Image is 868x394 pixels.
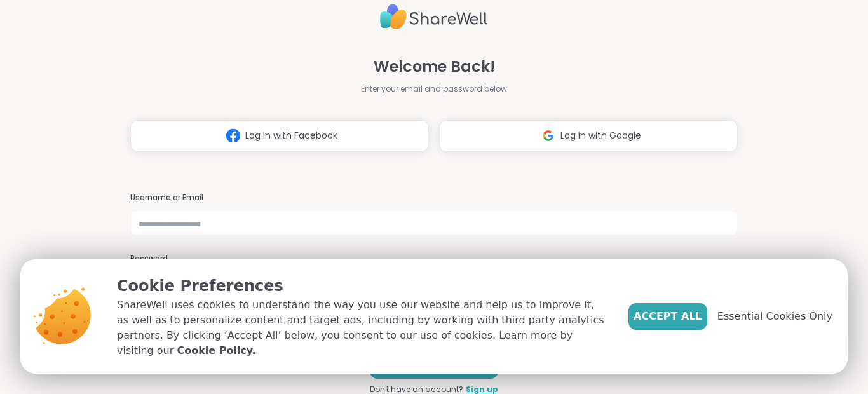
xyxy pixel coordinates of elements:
a: Cookie Policy. [177,343,255,358]
img: ShareWell Logomark [536,124,560,147]
span: Log in with Facebook [245,129,337,142]
button: Log in with Facebook [130,120,429,152]
button: Accept All [628,303,707,330]
p: ShareWell uses cookies to understand the way you use our website and help us to improve it, as we... [117,297,608,358]
span: Essential Cookies Only [717,309,832,324]
span: Enter your email and password below [361,83,507,95]
span: Welcome Back! [374,55,495,78]
h3: Username or Email [130,193,738,203]
p: Cookie Preferences [117,275,608,297]
img: ShareWell Logomark [221,124,245,147]
span: Accept All [634,309,702,324]
button: Log in with Google [439,120,738,152]
span: Log in with Google [560,129,641,142]
h3: Password [130,254,738,264]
